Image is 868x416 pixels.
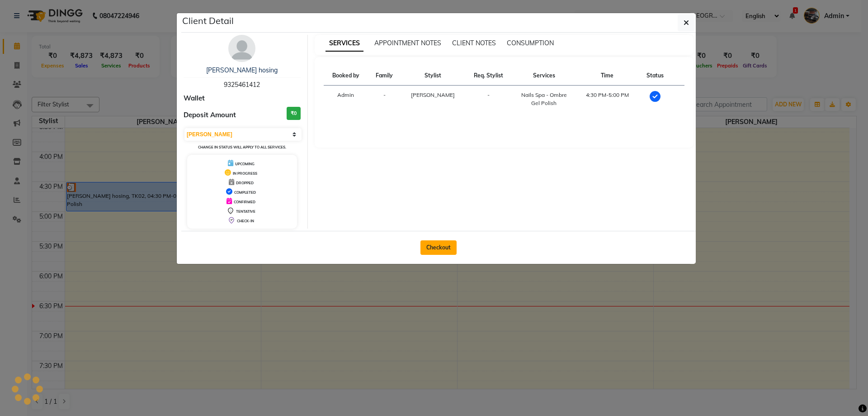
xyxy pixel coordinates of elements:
[182,14,234,28] h5: Client Detail
[518,91,571,107] div: Nails Spa - Ombre Gel Polish
[233,171,257,176] span: IN PROGRESS
[411,91,455,98] span: [PERSON_NAME]
[235,162,255,166] span: UPCOMING
[576,66,639,86] th: Time
[639,66,672,86] th: Status
[234,190,256,195] span: COMPLETED
[465,66,512,86] th: Req. Stylist
[228,35,255,62] img: avatar
[374,39,441,47] span: APPOINTMENT NOTES
[184,93,205,104] span: Wallet
[287,107,301,120] h3: ₹0
[452,39,496,47] span: CLIENT NOTES
[236,209,255,214] span: TENTATIVE
[198,145,286,149] small: Change in status will apply to all services.
[368,86,401,113] td: -
[224,81,260,89] span: 9325461412
[324,66,368,86] th: Booked by
[507,39,554,47] span: CONSUMPTION
[325,35,363,52] span: SERVICES
[184,110,236,120] span: Deposit Amount
[324,86,368,113] td: Admin
[420,240,457,255] button: Checkout
[576,86,639,113] td: 4:30 PM-5:00 PM
[206,66,278,74] a: [PERSON_NAME] hosing
[512,66,576,86] th: Services
[234,200,255,204] span: CONFIRMED
[401,66,465,86] th: Stylist
[368,66,401,86] th: Family
[236,181,254,185] span: DROPPED
[465,86,512,113] td: -
[237,219,254,223] span: CHECK-IN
